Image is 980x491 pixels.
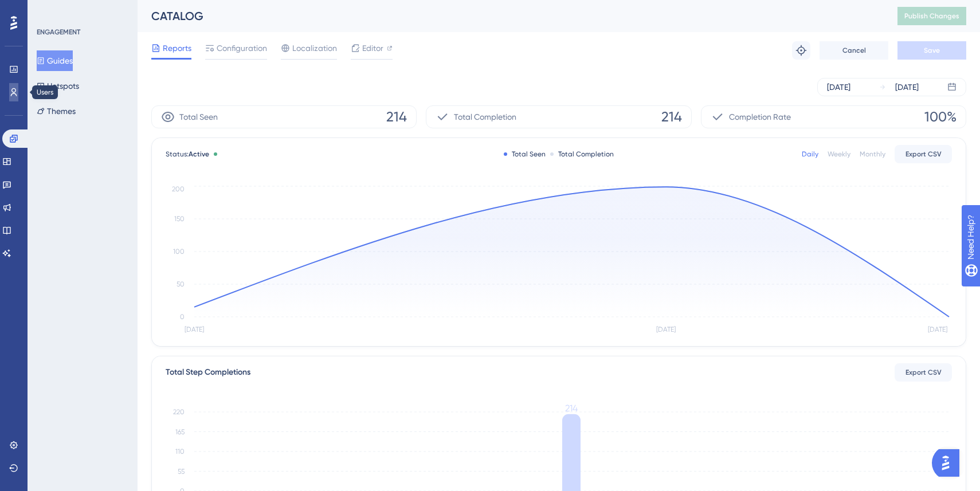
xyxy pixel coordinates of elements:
[860,150,885,159] div: Monthly
[217,41,267,55] span: Configuration
[177,280,185,288] tspan: 50
[932,446,966,480] iframe: UserGuiding AI Assistant Launcher
[504,150,546,159] div: Total Seen
[928,325,947,333] tspan: [DATE]
[151,8,869,24] div: CATALOG
[905,368,942,377] span: Export CSV
[386,108,407,126] span: 214
[37,50,73,71] button: Guides
[179,110,218,124] span: Total Seen
[175,428,185,436] tspan: 165
[565,403,578,414] tspan: 214
[180,313,185,321] tspan: 0
[897,7,966,25] button: Publish Changes
[897,41,966,60] button: Save
[828,150,850,159] div: Weekly
[292,41,337,55] span: Localization
[924,108,957,126] span: 100%
[166,366,250,379] div: Total Step Completions
[173,408,185,416] tspan: 220
[550,150,614,159] div: Total Completion
[27,3,72,17] span: Need Help?
[905,150,942,159] span: Export CSV
[362,41,383,55] span: Editor
[189,150,209,158] span: Active
[820,41,888,60] button: Cancel
[924,46,940,55] span: Save
[163,41,191,55] span: Reports
[37,76,79,96] button: Hotspots
[895,80,919,94] div: [DATE]
[842,46,866,55] span: Cancel
[185,325,204,333] tspan: [DATE]
[661,108,682,126] span: 214
[802,150,818,159] div: Daily
[656,325,676,333] tspan: [DATE]
[827,80,850,94] div: [DATE]
[729,110,791,124] span: Completion Rate
[173,248,185,256] tspan: 100
[175,447,185,455] tspan: 110
[454,110,516,124] span: Total Completion
[172,185,185,193] tspan: 200
[37,28,80,37] div: ENGAGEMENT
[37,101,76,121] button: Themes
[174,215,185,223] tspan: 150
[178,468,185,476] tspan: 55
[166,150,209,159] span: Status:
[895,363,952,382] button: Export CSV
[895,145,952,163] button: Export CSV
[904,11,959,21] span: Publish Changes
